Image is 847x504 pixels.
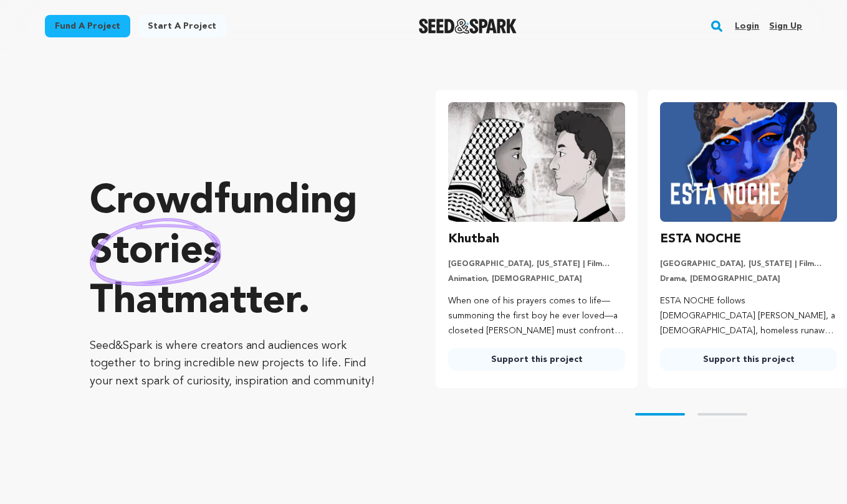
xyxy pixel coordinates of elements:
img: Khutbah image [448,102,625,222]
h3: ESTA NOCHE [660,229,741,249]
a: Fund a project [45,15,130,37]
img: ESTA NOCHE image [660,102,837,222]
p: ESTA NOCHE follows [DEMOGRAPHIC_DATA] [PERSON_NAME], a [DEMOGRAPHIC_DATA], homeless runaway, conf... [660,294,837,338]
img: Seed&Spark Logo Dark Mode [419,19,517,34]
p: [GEOGRAPHIC_DATA], [US_STATE] | Film Short [448,259,625,269]
h3: Khutbah [448,229,499,249]
p: Drama, [DEMOGRAPHIC_DATA] [660,274,837,284]
p: When one of his prayers comes to life—summoning the first boy he ever loved—a closeted [PERSON_NA... [448,294,625,338]
a: Support this project [448,348,625,371]
p: Crowdfunding that . [90,178,386,327]
span: matter [174,282,298,322]
a: Login [735,16,759,36]
p: Animation, [DEMOGRAPHIC_DATA] [448,274,625,284]
a: Start a project [138,15,226,37]
p: Seed&Spark is where creators and audiences work together to bring incredible new projects to life... [90,337,386,391]
a: Support this project [660,348,837,371]
p: [GEOGRAPHIC_DATA], [US_STATE] | Film Short [660,259,837,269]
a: Sign up [769,16,802,36]
img: hand sketched image [90,218,221,286]
a: Seed&Spark Homepage [419,19,517,34]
